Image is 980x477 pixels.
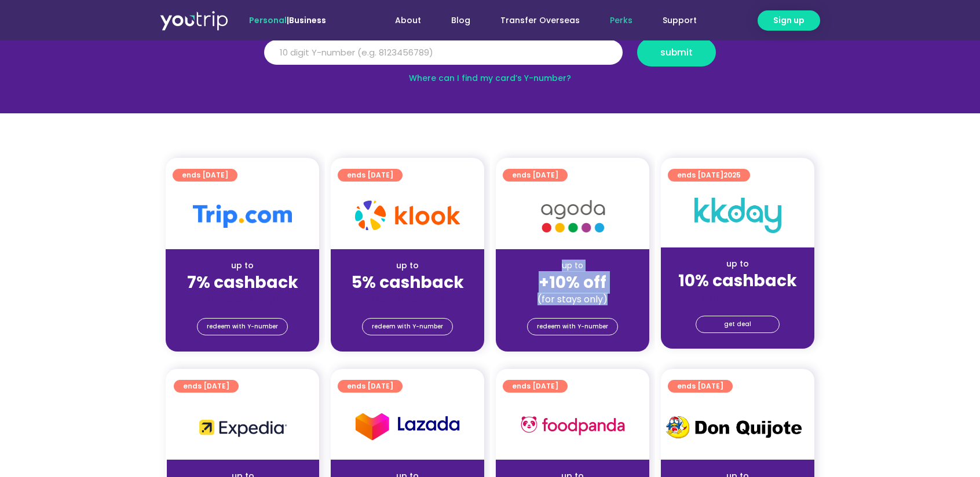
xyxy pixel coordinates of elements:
[289,14,326,26] a: Business
[678,269,797,292] strong: 10% cashback
[562,260,583,271] span: up to
[207,319,278,335] span: redeem with Y-number
[696,316,780,333] a: get deal
[362,318,453,335] a: redeem with Y-number
[637,38,716,66] button: submit
[527,318,618,335] a: redeem with Y-number
[347,380,393,393] span: ends [DATE]
[183,380,229,393] span: ends [DATE]
[175,293,310,305] div: (for stays only)
[512,380,558,393] span: ends [DATE]
[668,380,733,393] a: ends [DATE]
[503,380,568,393] a: ends [DATE]
[668,169,750,182] a: ends [DATE]2025
[264,40,623,65] input: 10 digit Y-number (e.g. 8123456789)
[249,14,287,26] span: Personal
[660,48,693,57] span: submit
[505,293,640,305] div: (for stays only)
[338,169,403,182] a: ends [DATE]
[182,169,228,182] span: ends [DATE]
[485,10,595,31] a: Transfer Overseas
[380,10,436,31] a: About
[249,14,326,26] span: |
[357,10,712,31] nav: Menu
[724,316,751,332] span: get deal
[372,319,443,335] span: redeem with Y-number
[175,260,310,272] div: up to
[174,380,239,393] a: ends [DATE]
[436,10,485,31] a: Blog
[347,169,393,182] span: ends [DATE]
[537,319,608,335] span: redeem with Y-number
[670,291,805,304] div: (for stays only)
[503,169,568,182] a: ends [DATE]
[340,260,475,272] div: up to
[677,169,741,182] span: ends [DATE]
[352,271,464,294] strong: 5% cashback
[773,14,805,27] span: Sign up
[723,170,741,180] span: 2025
[539,271,606,294] strong: +10% off
[197,318,288,335] a: redeem with Y-number
[173,169,237,182] a: ends [DATE]
[648,10,712,31] a: Support
[512,169,558,182] span: ends [DATE]
[670,258,805,270] div: up to
[264,38,716,75] form: Y Number
[677,380,723,393] span: ends [DATE]
[340,293,475,305] div: (for stays only)
[758,10,820,31] a: Sign up
[595,10,648,31] a: Perks
[187,271,298,294] strong: 7% cashback
[409,72,571,84] a: Where can I find my card’s Y-number?
[338,380,403,393] a: ends [DATE]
